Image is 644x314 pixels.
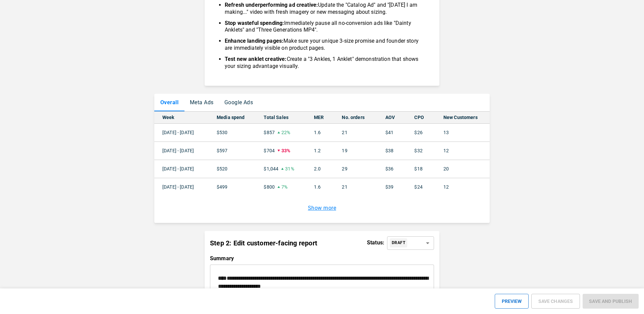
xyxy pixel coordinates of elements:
th: CPO [406,112,435,123]
td: $597 [209,142,256,160]
p: 31% [285,165,294,172]
th: Total Sales [256,112,306,123]
button: Overall [154,94,184,111]
td: [DATE] - [DATE] [154,142,209,160]
td: $520 [209,160,256,178]
button: PREVIEW [495,294,529,309]
td: $38 [377,142,406,160]
td: 20 [435,160,490,178]
button: Google Ads [219,94,259,111]
td: 19 [334,142,377,160]
p: $800 [264,184,275,191]
td: 13 [435,123,490,142]
th: MER [306,112,334,123]
p: 33% [281,147,290,154]
td: 1.2 [306,142,334,160]
td: $26 [406,123,435,142]
p: $704 [264,147,275,154]
b: Refresh underperforming ad creative: [225,2,318,8]
td: $530 [209,123,256,142]
td: [DATE] - [DATE] [154,160,209,178]
td: $18 [406,160,435,178]
p: $857 [264,129,275,136]
b: Stop wasteful spending: [225,20,284,26]
td: 21 [334,178,377,196]
p: Status: [367,239,384,246]
th: Media spend [209,112,256,123]
td: $36 [377,160,406,178]
td: [DATE] - [DATE] [154,178,209,196]
li: Update the "Catalog Ad" and "[DATE] I am making..." video with fresh imagery or new messaging abo... [225,2,426,16]
td: $499 [209,178,256,196]
td: [DATE] - [DATE] [154,123,209,142]
b: Test new anklet creative: [225,56,287,62]
li: Make sure your unique 3-size promise and founder story are immediately visible on product pages. [225,38,426,52]
th: New Customers [435,112,490,123]
div: rdw-wrapper [210,265,434,313]
th: No. orders [334,112,377,123]
button: Meta Ads [184,94,219,111]
th: AOV [377,112,406,123]
td: 2.0 [306,160,334,178]
td: 21 [334,123,377,142]
p: 7% [281,184,287,191]
p: Summary [210,255,434,262]
b: Enhance landing pages: [225,38,283,44]
button: Show more [305,201,339,215]
td: 12 [435,142,490,160]
td: $32 [406,142,435,160]
td: 29 [334,160,377,178]
div: rdw-editor [218,274,426,304]
td: $24 [406,178,435,196]
p: $1,044 [264,165,278,172]
td: $39 [377,178,406,196]
p: Step 2: Edit customer-facing report [210,238,317,248]
td: 1.6 [306,178,334,196]
li: Create a "3 Ankles, 1 Anklet" demonstration that shows your sizing advantage visually. [225,56,426,70]
div: DRAFT [390,238,407,247]
li: Immediately pause all no-conversion ads like "Dainty Anklets" and "Three Generations MP4". [225,20,426,34]
th: Week [154,112,209,123]
td: 12 [435,178,490,196]
td: $41 [377,123,406,142]
p: 22% [281,129,290,136]
td: 1.6 [306,123,334,142]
